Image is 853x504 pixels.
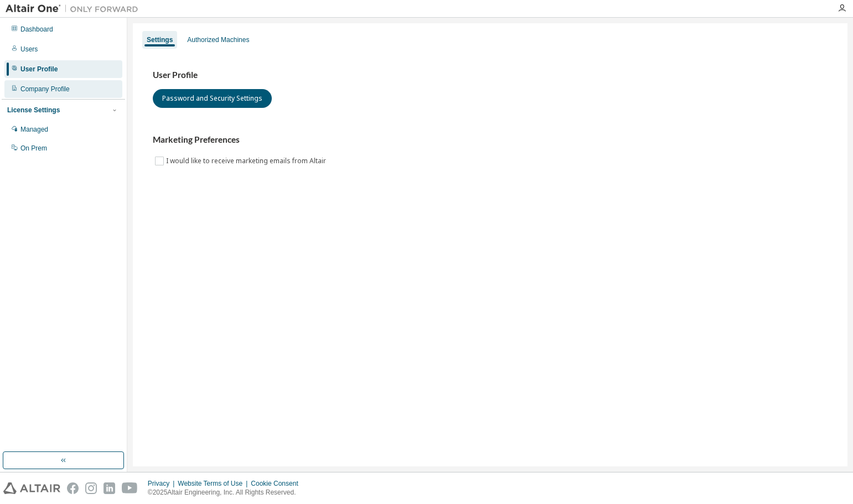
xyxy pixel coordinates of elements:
[6,3,144,14] img: Altair One
[153,89,272,108] button: Password and Security Settings
[67,482,79,494] img: facebook.svg
[104,482,115,494] img: linkedin.svg
[251,479,304,488] div: Cookie Consent
[85,482,97,494] img: instagram.svg
[122,482,138,494] img: youtube.svg
[3,482,60,494] img: altair_logo.svg
[147,35,173,44] div: Settings
[178,479,251,488] div: Website Terms of Use
[153,134,828,146] h3: Marketing Preferences
[148,488,305,497] p: © 2025 Altair Engineering, Inc. All Rights Reserved.
[187,35,249,44] div: Authorized Machines
[20,85,70,93] div: Company Profile
[20,125,48,134] div: Managed
[20,25,53,34] div: Dashboard
[20,45,38,54] div: Users
[20,144,47,153] div: On Prem
[7,106,60,115] div: License Settings
[148,479,178,488] div: Privacy
[153,70,828,81] h3: User Profile
[166,154,328,168] label: I would like to receive marketing emails from Altair
[20,65,58,74] div: User Profile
